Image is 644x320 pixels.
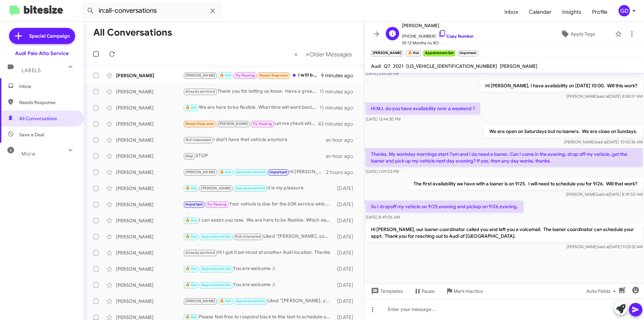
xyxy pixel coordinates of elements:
div: Thank you for letting us know. Have a great day! [183,88,320,95]
span: 🔥 Hot [185,218,197,223]
span: More [21,151,35,157]
a: Inbox [499,2,524,22]
span: said at [598,244,609,249]
span: [DATE] 8:49:06 AM [366,215,400,220]
span: Important [185,202,203,207]
span: 🔥 Hot [185,105,197,110]
div: [PERSON_NAME] [116,185,183,192]
span: Stop [185,154,194,158]
span: Not-Interested [235,234,261,239]
span: [PERSON_NAME] [218,122,248,126]
div: Hi I got it serviced at another Audi location. Thanks [183,249,334,257]
div: Let me check with my wife and get back to you [183,120,318,128]
div: [PERSON_NAME] [116,201,183,208]
p: Thanks. My workday mornings start 7am and I do need a loaner. Can I come in the evening, drop off... [366,148,643,167]
button: Auto Fields [581,285,624,297]
div: We are here to be flexible. What time will work best for you? [183,104,320,111]
div: You are welcome :) [183,265,334,273]
div: Liked “[PERSON_NAME], you are all set for [DATE] 1:30 PM. We will see you then and hope you have ... [183,233,334,240]
div: [DATE] [334,298,359,305]
span: [PERSON_NAME] [DATE] 10:02:36 AM [564,139,643,144]
div: [PERSON_NAME] [116,266,183,272]
div: [DATE] [334,217,359,224]
div: [PERSON_NAME] [116,298,183,305]
span: [PERSON_NAME] [185,73,215,78]
span: [PERSON_NAME] [185,170,215,174]
span: Try Pausing [207,202,227,207]
span: 🔥 Hot [220,299,231,303]
div: [DATE] [334,233,359,240]
div: [PERSON_NAME] [116,137,183,143]
span: Mark Inactive [453,285,483,297]
span: [DATE] 1:09:03 PM [366,169,399,174]
span: Q7 [384,63,390,69]
span: Audi [371,63,381,69]
span: 🔥 Hot [185,267,197,271]
span: 🔥 Hot [185,234,197,239]
div: 11 minutes ago [320,104,359,111]
span: said at [597,94,609,99]
div: [PERSON_NAME] [116,169,183,176]
small: 🔥 Hot [406,50,420,56]
span: Not-Interested [185,138,211,142]
p: We are open on Saturdays but no loaners. We are close on Sundays. [484,125,643,137]
p: The first availability we have with a loaner is on 9/25. I will need to schedule you for 9/26. Wi... [408,178,643,190]
span: Auto Fields [586,285,619,297]
div: [PERSON_NAME] [116,121,183,127]
span: [PERSON_NAME] [DATE] 8:39:50 AM [566,192,643,197]
div: STOP [183,152,326,160]
div: [DATE] [334,282,359,288]
div: [PERSON_NAME] [116,153,183,159]
span: Insights [557,2,587,22]
div: I don't have that vehicle anymore [183,136,326,144]
span: [PERSON_NAME] [DATE] 8:58:57 AM [566,94,643,99]
input: Search [81,3,222,19]
button: Pause [408,285,440,297]
span: 🔥 Hot [185,315,197,319]
span: Appointment Set [201,283,231,287]
span: 🔥 Hot [185,186,197,190]
div: Liked “[PERSON_NAME], you are all set for [DATE] 8 AM. We will see you then and hope you have a w... [183,297,334,305]
span: Special Campaign [29,33,70,39]
button: Next [302,47,356,61]
span: said at [597,192,609,197]
span: Save a Deal [19,131,44,138]
a: Profile [587,2,613,22]
span: [PERSON_NAME] [402,21,474,30]
div: [PERSON_NAME] [116,217,183,224]
span: Apply Tags [571,28,595,40]
div: an hour ago [326,153,359,159]
p: Hi [PERSON_NAME], I have availability on [DATE] 10:00. Will this work? [480,80,643,92]
span: Already serviced [185,89,215,94]
div: [DATE] [334,201,359,208]
span: [PERSON_NAME] [185,299,215,303]
a: Special Campaign [9,28,75,44]
span: [PERSON_NAME] [500,63,537,69]
small: Appointment Set [423,50,455,56]
small: [PERSON_NAME] [371,50,403,56]
div: [PERSON_NAME] [116,104,183,111]
div: [PERSON_NAME] [116,88,183,95]
button: GD [613,5,637,16]
div: You are welcome :) [183,281,334,289]
div: Audi Palo Alto Service [15,50,69,57]
span: 🔥 Hot [185,283,197,287]
span: 2021 [393,63,404,69]
span: 🔥 Hot [220,73,231,78]
div: 2 hours ago [326,169,359,176]
span: Pause [422,285,435,297]
span: Labels [21,67,41,74]
span: Appointment Set [235,299,265,303]
div: [PERSON_NAME] [116,249,183,256]
div: [PERSON_NAME] [116,72,183,79]
div: I can assist you now. We are here to be flexible. Which day/date and time works best for you? [183,217,334,224]
span: Needs Response [260,73,288,78]
span: Important [269,170,287,174]
div: 43 minutes ago [318,121,359,127]
a: Calendar [524,2,557,22]
button: Mark Inactive [440,285,488,297]
span: Try Pausing [253,122,272,126]
span: Needs Response [185,122,214,126]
